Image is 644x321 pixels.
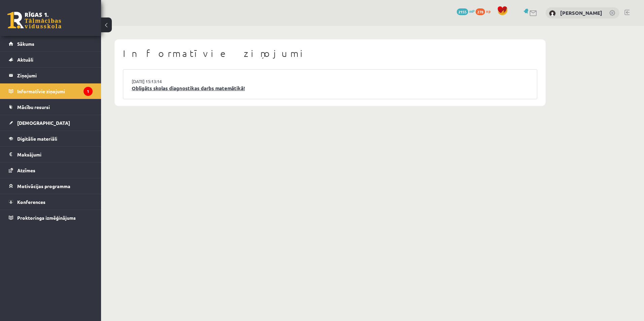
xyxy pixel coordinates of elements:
a: Sākums [9,36,93,51]
span: Konferences [17,199,45,205]
span: Proktoringa izmēģinājums [17,215,76,221]
i: 1 [84,87,93,96]
a: Aktuāli [9,52,93,67]
legend: Informatīvie ziņojumi [17,83,93,99]
a: 2155 mP [457,8,475,14]
a: Konferences [9,194,93,210]
img: Krists Salmins [549,10,556,17]
span: Motivācijas programma [17,183,70,189]
span: xp [486,8,490,14]
a: Motivācijas programma [9,178,93,194]
a: Atzīmes [9,163,93,178]
legend: Maksājumi [17,147,93,162]
a: 278 xp [476,8,494,14]
a: Ziņojumi [9,68,93,83]
a: Informatīvie ziņojumi1 [9,83,93,99]
a: Mācību resursi [9,99,93,115]
a: Rīgas 1. Tālmācības vidusskola [7,12,61,29]
span: Sākums [17,41,34,47]
span: mP [469,8,475,14]
a: [DEMOGRAPHIC_DATA] [9,115,93,131]
a: Maksājumi [9,147,93,162]
span: Digitālie materiāli [17,136,57,142]
span: 278 [476,8,485,15]
span: Mācību resursi [17,104,50,110]
span: Aktuāli [17,57,33,63]
legend: Ziņojumi [17,68,93,83]
span: [DEMOGRAPHIC_DATA] [17,120,70,126]
h1: Informatīvie ziņojumi [123,48,537,59]
a: [PERSON_NAME] [560,9,602,16]
a: Obligāts skolas diagnostikas darbs matemātikā! [132,84,528,92]
span: 2155 [457,8,468,15]
a: Digitālie materiāli [9,131,93,146]
span: Atzīmes [17,167,35,173]
a: [DATE] 15:13:14 [132,78,182,85]
a: Proktoringa izmēģinājums [9,210,93,225]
